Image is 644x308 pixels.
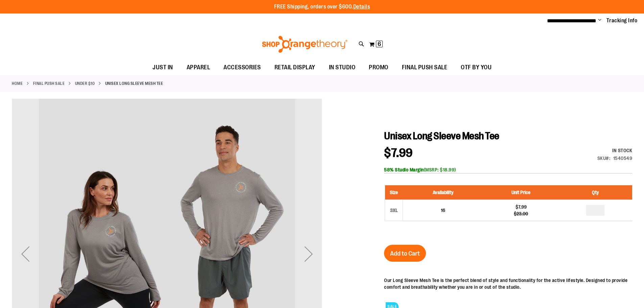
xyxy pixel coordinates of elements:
[105,80,163,87] strong: Unisex Long Sleeve Mesh Tee
[217,60,268,75] a: ACCESSORIES
[403,185,483,200] th: Availability
[486,204,555,210] div: $7.99
[598,17,601,24] button: Account menu
[146,60,180,75] a: JUST IN
[384,166,632,173] div: (MSRP: $18.99)
[152,60,173,75] span: JUST IN
[559,185,632,200] th: Qty
[329,60,356,75] span: IN STUDIO
[274,3,370,11] p: FREE Shipping, orders over $600.
[597,147,633,154] div: Availability
[384,277,632,290] div: Our Long Sleeve Mesh Tee is the perfect blend of style and functionality for the active lifestyle...
[483,185,558,200] th: Unit Price
[223,60,261,75] span: ACCESSORIES
[275,60,315,75] span: RETAIL DISPLAY
[384,146,413,160] span: $7.99
[268,60,322,75] a: RETAIL DISPLAY
[597,156,611,161] strong: SKU
[261,36,349,53] img: Shop Orangetheory
[402,60,448,75] span: FINAL PUSH SALE
[441,208,445,213] span: 16
[353,4,370,10] a: Details
[384,130,499,142] span: Unisex Long Sleeve Mesh Tee
[369,60,388,75] span: PROMO
[389,205,399,215] div: 3XL
[606,17,638,24] a: Tracking Info
[187,60,210,75] span: APPAREL
[486,210,555,217] div: $23.00
[362,60,395,75] a: PROMO
[385,185,403,200] th: Size
[597,147,633,154] div: In stock
[12,80,23,87] a: Home
[180,60,217,75] a: APPAREL
[378,41,381,47] span: 6
[33,80,65,87] a: FINAL PUSH SALE
[395,60,454,75] a: FINAL PUSH SALE
[322,60,362,75] a: IN STUDIO
[454,60,498,75] a: OTF BY YOU
[75,80,95,87] a: Under $10
[390,250,420,257] span: Add to Cart
[384,245,426,262] button: Add to Cart
[461,60,492,75] span: OTF BY YOU
[384,167,424,172] b: 58% Studio Margin
[613,155,633,162] div: 1540549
